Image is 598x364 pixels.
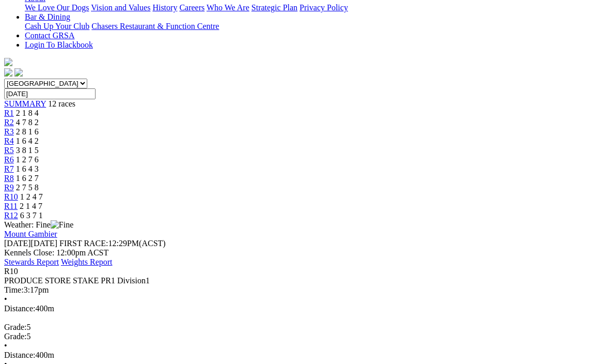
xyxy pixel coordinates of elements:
a: Careers [179,3,204,12]
div: 400m [4,304,586,313]
a: Who We Are [207,3,249,12]
a: Vision and Values [91,3,150,12]
img: logo-grsa-white.png [4,58,12,66]
span: Time: [4,285,24,294]
a: Chasers Restaurant & Function Centre [91,22,219,31]
div: Bar & Dining [25,22,586,31]
span: Grade: [4,323,27,331]
span: • [4,341,7,350]
span: FIRST RACE: [59,239,108,248]
span: R10 [4,267,18,276]
a: R2 [4,118,14,127]
span: 12 races [48,99,75,108]
img: Fine [51,220,73,230]
a: Stewards Report [4,257,59,266]
span: 3 8 1 5 [16,146,39,155]
a: Privacy Policy [300,3,348,12]
span: 6 3 7 1 [20,211,43,220]
span: 2 1 4 7 [20,202,42,210]
span: 1 6 4 3 [16,164,39,173]
span: 1 6 2 7 [16,174,39,183]
a: R4 [4,136,14,145]
a: SUMMARY [4,99,46,108]
a: We Love Our Dogs [25,3,89,12]
span: 12:29PM(ACST) [59,239,166,248]
a: Mount Gambier [4,230,57,238]
a: Contact GRSA [25,31,74,40]
a: History [152,3,177,12]
span: Weather: Fine [4,220,73,229]
span: [DATE] [4,239,57,248]
a: R10 [4,192,18,201]
a: Login To Blackbook [25,40,93,49]
a: R8 [4,174,14,183]
span: Distance: [4,351,35,359]
a: Weights Report [61,257,113,266]
a: R6 [4,155,14,164]
span: 2 1 8 4 [16,109,39,117]
a: Strategic Plan [251,3,297,12]
input: Select date [4,88,96,99]
a: R9 [4,183,14,192]
div: Kennels Close: 12:00pm ACST [4,248,586,257]
span: 2 7 5 8 [16,183,39,192]
div: 400m [4,351,586,360]
span: 1 6 4 2 [16,136,39,145]
span: Grade: [4,332,27,341]
img: twitter.svg [14,68,23,77]
a: R3 [4,127,14,136]
span: • [4,295,7,304]
a: Cash Up Your Club [25,22,89,31]
span: Distance: [4,304,35,313]
div: About [25,3,586,12]
span: 1 2 4 7 [20,192,43,201]
span: 2 8 1 6 [16,127,39,136]
span: 1 2 7 6 [16,155,39,164]
a: R12 [4,211,18,220]
span: [DATE] [4,239,31,248]
img: facebook.svg [4,68,12,77]
div: 5 [4,323,586,332]
span: 4 7 8 2 [16,118,39,127]
a: R1 [4,109,14,117]
div: 3:17pm [4,285,586,295]
div: 5 [4,332,586,341]
a: R11 [4,202,18,210]
a: Bar & Dining [25,12,70,21]
a: R7 [4,164,14,173]
div: PRODUCE STORE STAKE PR1 Division1 [4,276,586,285]
a: R5 [4,146,14,155]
